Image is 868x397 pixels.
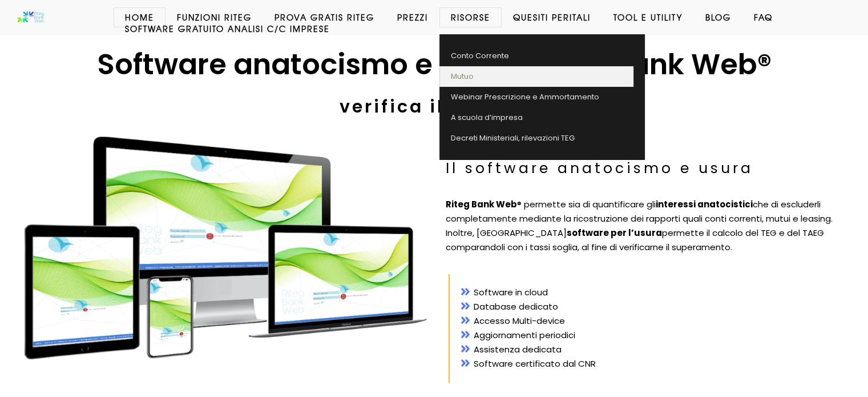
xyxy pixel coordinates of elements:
a: Funzioni Riteg [165,11,263,23]
li: Software certificato dal CNR [461,357,849,371]
a: Mutuo [439,66,633,87]
li: Database dedicato [461,300,849,314]
strong: interessi anatocistici [656,198,753,210]
a: Faq [742,11,784,23]
li: Accesso Multi-device [461,314,849,328]
li: Aggiornamenti periodici [461,328,849,343]
h3: Il software anatocismo e usura [446,157,863,181]
a: Prezzi [386,11,439,23]
li: Software in cloud [461,286,849,300]
a: Conto Corrente [439,46,633,66]
a: Webinar Prescrizione e Ammortamento [439,87,633,107]
li: Assistenza dedicata [461,343,849,357]
a: Prova Gratis Riteg [263,11,386,23]
strong: Riteg Bank Web [446,198,517,210]
a: Decreti Ministeriali, rilevazioni TEG [439,128,633,149]
a: Quesiti Peritali [502,11,602,23]
a: Home [114,11,165,23]
p: ® permette sia di quantificare gli che di escluderli completamente mediante la ricostruzione dei ... [446,198,863,255]
h1: Software anatocismo e usura Riteg Bank Web® [11,46,857,83]
img: Software anatocismo e usura bancaria [17,11,45,23]
a: Blog [694,11,742,23]
a: Risorse [439,11,502,23]
a: A scuola d’impresa [439,107,633,128]
img: Il software anatocismo Riteg Bank Web, calcolo e verifica di conto corrente, mutuo e leasing [23,134,429,363]
a: Tool e Utility [602,11,694,23]
a: Software GRATUITO analisi c/c imprese [114,23,341,34]
h2: verifica il calcolo [11,91,857,122]
strong: software per l’usura [567,227,662,239]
